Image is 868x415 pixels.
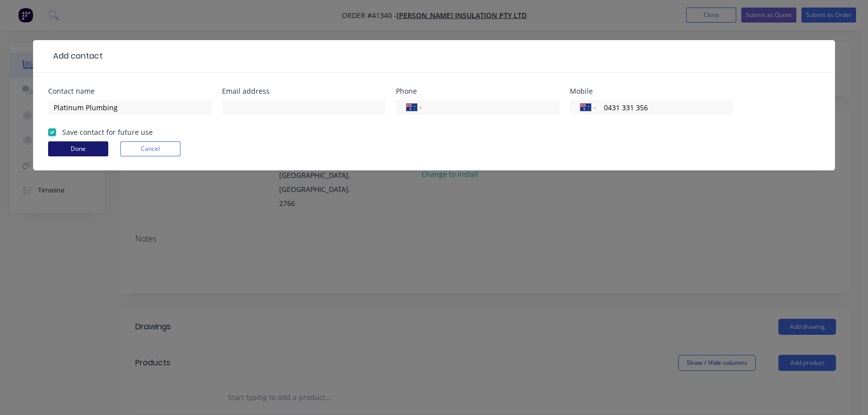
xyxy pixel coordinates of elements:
[48,88,212,95] div: Contact name
[120,141,180,156] button: Cancel
[396,88,560,95] div: Phone
[222,88,386,95] div: Email address
[48,141,108,156] button: Done
[570,88,734,95] div: Mobile
[48,50,103,62] div: Add contact
[62,127,153,137] label: Save contact for future use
